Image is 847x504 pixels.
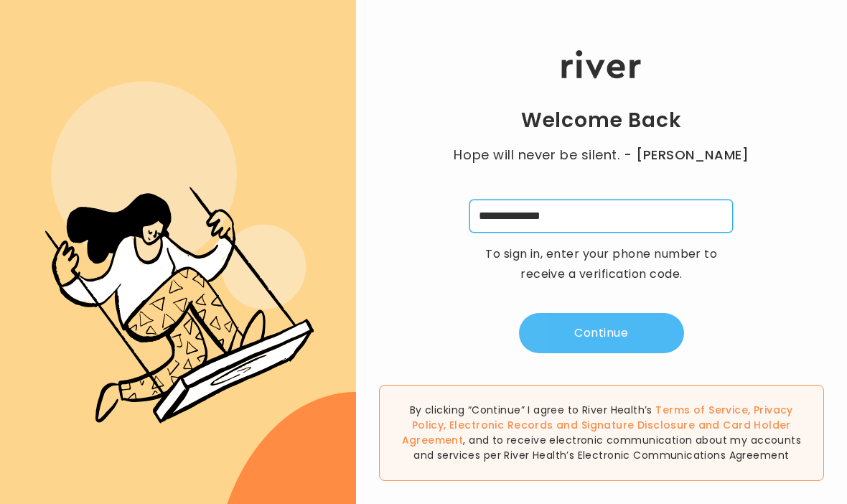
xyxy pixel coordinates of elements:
[655,403,748,417] a: Terms of Service
[449,418,695,432] a: Electronic Records and Signature Disclosure
[521,108,682,134] h1: Welcome Back
[402,418,791,447] a: Card Holder Agreement
[379,385,824,481] div: By clicking “Continue” I agree to River Health’s
[476,244,727,284] p: To sign in, enter your phone number to receive a verification code.
[440,145,763,165] p: Hope will never be silent.
[519,313,684,353] button: Continue
[413,433,801,462] span: , and to receive electronic communication about my accounts and services per River Health’s Elect...
[624,145,749,165] span: - [PERSON_NAME]
[412,403,793,432] a: Privacy Policy
[402,403,793,447] span: , , and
